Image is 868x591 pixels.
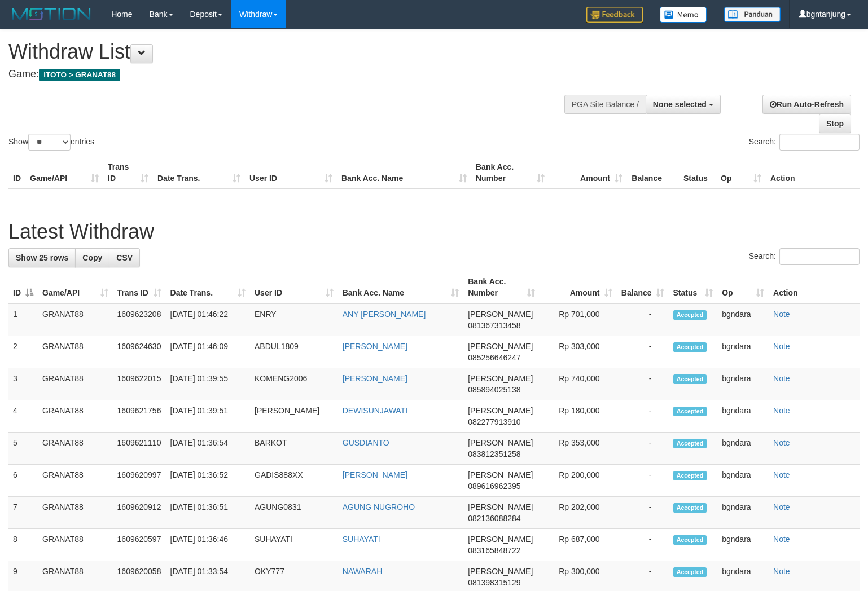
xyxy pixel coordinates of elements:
[166,497,250,529] td: [DATE] 01:36:51
[250,336,338,368] td: ABDUL1809
[39,69,120,81] span: ITOTO > GRANAT88
[773,310,790,319] a: Note
[166,433,250,465] td: [DATE] 01:36:54
[673,374,707,384] span: Accepted
[468,406,533,415] span: [PERSON_NAME]
[113,400,166,433] td: 1609621756
[779,248,860,265] input: Search:
[540,336,617,368] td: Rp 303,000
[8,497,38,529] td: 7
[337,157,471,189] th: Bank Acc. Name
[38,271,113,303] th: Game/API: activate to sort column ascending
[468,385,520,394] span: Copy 085894025138 to clipboard
[166,465,250,497] td: [DATE] 01:36:52
[113,303,166,336] td: 1609623208
[82,253,102,262] span: Copy
[16,253,68,262] span: Show 25 rows
[617,529,669,561] td: -
[673,471,707,480] span: Accepted
[669,271,718,303] th: Status: activate to sort column ascending
[773,342,790,351] a: Note
[468,567,533,576] span: [PERSON_NAME]
[468,546,520,555] span: Copy 083165848722 to clipboard
[245,157,337,189] th: User ID
[540,433,617,465] td: Rp 353,000
[468,353,520,362] span: Copy 085256646247 to clipboard
[8,157,25,189] th: ID
[471,157,549,189] th: Bank Acc. Number
[8,134,94,151] label: Show entries
[338,271,463,303] th: Bank Acc. Name: activate to sort column ascending
[343,374,407,383] a: [PERSON_NAME]
[343,470,407,479] a: [PERSON_NAME]
[646,95,721,114] button: None selected
[166,271,250,303] th: Date Trans.: activate to sort column ascending
[343,406,407,415] a: DEWISUNJAWATI
[766,157,860,189] th: Action
[8,400,38,433] td: 4
[673,342,707,352] span: Accepted
[673,310,707,320] span: Accepted
[38,465,113,497] td: GRANAT88
[540,465,617,497] td: Rp 200,000
[617,303,669,336] td: -
[38,400,113,433] td: GRANAT88
[250,271,338,303] th: User ID: activate to sort column ascending
[717,303,769,336] td: bgndara
[769,271,860,303] th: Action
[343,342,407,351] a: [PERSON_NAME]
[113,368,166,400] td: 1609622015
[468,449,520,458] span: Copy 083812351258 to clipboard
[617,465,669,497] td: -
[773,535,790,544] a: Note
[627,157,679,189] th: Balance
[773,470,790,479] a: Note
[468,417,520,426] span: Copy 082277913910 to clipboard
[8,336,38,368] td: 2
[673,503,707,513] span: Accepted
[617,336,669,368] td: -
[540,400,617,433] td: Rp 180,000
[773,502,790,511] a: Note
[717,529,769,561] td: bgndara
[28,134,71,151] select: Showentries
[250,497,338,529] td: AGUNG0831
[468,535,533,544] span: [PERSON_NAME]
[25,157,103,189] th: Game/API
[773,406,790,415] a: Note
[717,433,769,465] td: bgndara
[153,157,245,189] th: Date Trans.
[343,438,389,447] a: GUSDIANTO
[8,69,567,80] h4: Game:
[540,271,617,303] th: Amount: activate to sort column ascending
[716,157,766,189] th: Op
[749,248,860,265] label: Search:
[717,336,769,368] td: bgndara
[75,248,109,267] a: Copy
[343,310,426,319] a: ANY [PERSON_NAME]
[717,271,769,303] th: Op: activate to sort column ascending
[717,497,769,529] td: bgndara
[113,336,166,368] td: 1609624630
[749,134,860,151] label: Search:
[250,465,338,497] td: GADIS888XX
[8,248,76,267] a: Show 25 rows
[617,400,669,433] td: -
[540,303,617,336] td: Rp 701,000
[540,368,617,400] td: Rp 740,000
[166,529,250,561] td: [DATE] 01:36:46
[617,368,669,400] td: -
[468,514,520,523] span: Copy 082136088284 to clipboard
[617,497,669,529] td: -
[38,433,113,465] td: GRANAT88
[113,433,166,465] td: 1609621110
[8,368,38,400] td: 3
[38,336,113,368] td: GRANAT88
[166,400,250,433] td: [DATE] 01:39:51
[540,529,617,561] td: Rp 687,000
[468,342,533,351] span: [PERSON_NAME]
[166,303,250,336] td: [DATE] 01:46:22
[113,497,166,529] td: 1609620912
[653,100,707,109] span: None selected
[166,336,250,368] td: [DATE] 01:46:09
